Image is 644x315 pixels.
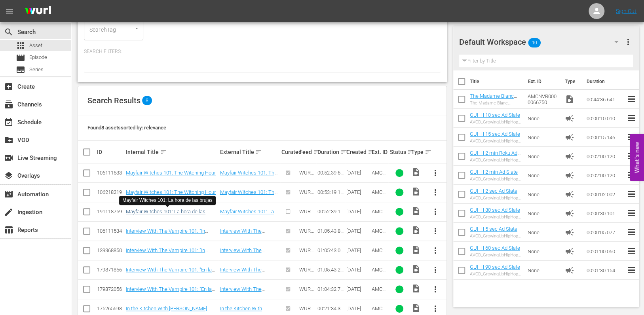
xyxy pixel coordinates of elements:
[627,189,636,199] span: reorder
[627,94,636,104] span: reorder
[317,228,344,234] div: 01:05:43.898
[565,209,574,218] span: Ad
[87,96,141,105] span: Search Results
[411,264,421,274] span: Video
[583,109,627,128] td: 00:00:10.010
[426,222,445,241] button: more_vert
[372,189,386,213] span: AMCNVR0000050038
[5,6,14,16] span: menu
[565,133,574,142] span: Ad
[431,285,440,294] span: more_vert
[29,53,47,61] span: Episode
[4,171,13,180] span: Overlays
[582,70,629,93] th: Duration
[411,187,421,196] span: Video
[389,147,409,157] div: Status
[470,195,521,201] div: AVOD_GrowingUpHipHopWeTV_WillBeRightBack _2sec_RB24_S01398805008
[126,286,215,298] a: Interview With The Vampire 101: "En la agonía del asombro que aumenta..."
[470,150,521,162] a: GUHH 2 min Roku Ad Slate
[524,128,561,147] td: None
[160,148,167,156] span: sort
[524,147,561,166] td: None
[97,149,123,155] div: ID
[627,227,636,237] span: reorder
[583,147,627,166] td: 00:02:00.120
[29,42,42,49] span: Asset
[317,189,344,195] div: 00:53:19.154
[411,245,421,254] span: Video
[426,260,445,279] button: more_vert
[372,247,386,271] span: AMCNVR0000060225
[346,286,369,292] div: [DATE]
[122,197,212,204] div: Mayfair Witches 101: La hora de las brujas
[220,147,279,157] div: External Title
[16,53,25,63] span: Episode
[4,82,13,91] span: Create
[317,286,344,292] div: 01:04:32.736
[470,226,517,232] a: GUHH 5 sec Ad Slate
[627,113,636,123] span: reorder
[346,209,369,214] div: [DATE]
[470,101,521,106] div: The Madame Blanc Mysteries 103: Episode 3
[583,128,627,147] td: 00:00:15.146
[4,153,13,163] span: Live Streaming
[346,189,369,195] div: [DATE]
[524,185,561,204] td: None
[411,303,421,313] span: Video
[372,209,386,232] span: AMCNVR0000070044
[346,170,369,176] div: [DATE]
[220,170,277,182] a: Mayfair Witches 101: The Witching Hour
[346,267,369,273] div: [DATE]
[470,245,520,251] a: GUHH 60 sec Ad Slate
[133,25,141,32] button: Open
[126,147,217,157] div: Internal Title
[4,190,13,199] span: Automation
[583,166,627,185] td: 00:02:00.120
[97,267,123,273] div: 179871856
[16,65,25,74] span: Series
[4,225,13,235] span: Reports
[565,247,574,256] span: Ad
[299,147,315,157] div: Feed
[346,228,369,234] div: [DATE]
[372,170,386,194] span: AMCNVR0000050039
[470,214,521,220] div: AVOD_GrowingUpHipHopWeTV_WillBeRightBack _30sec_RB24_S01398805004
[583,204,627,223] td: 00:00:30.101
[470,207,520,213] a: GUHH 30 sec Ad Slate
[340,148,348,156] span: sort
[470,169,518,175] a: GUHH 2 min Ad Slate
[317,147,344,157] div: Duration
[431,188,440,197] span: more_vert
[470,131,520,137] a: GUHH 15 sec Ad Slate
[317,306,344,311] div: 00:21:34.393
[126,228,208,240] a: Interview With The Vampire 101: "In throes of increasing wonder ... "
[524,166,561,185] td: None
[87,125,166,131] span: Found 8 assets sorted by: relevance
[470,271,521,277] div: AVOD_GrowingUpHipHopWeTV_WillBeRightBack _90sec_RB24_S01398805002
[560,70,582,93] th: Type
[623,32,633,51] button: more_vert
[470,157,521,163] div: AVOD_GrowingUpHipHopWeTV_WillBeRightBack _2MinCountdown_RB24_S01398804001-Roku
[431,207,440,216] span: more_vert
[627,170,636,180] span: reorder
[407,148,414,156] span: sort
[524,204,561,223] td: None
[317,267,344,273] div: 01:05:43.273
[583,242,627,261] td: 00:01:00.060
[220,247,277,265] a: Interview With The Vampire 101: "In throes of increasing wonder ... "
[299,247,314,259] span: WURL Feed
[426,183,445,202] button: more_vert
[313,148,320,156] span: sort
[565,171,574,180] span: Ad
[299,267,314,279] span: WURL Feed
[346,247,369,253] div: [DATE]
[523,70,560,93] th: Ext. ID
[470,264,520,270] a: GUHH 90 sec Ad Slate
[346,147,369,157] div: Created
[565,152,574,161] span: Ad
[16,41,25,50] span: Asset
[583,261,627,280] td: 00:01:30.154
[426,163,445,182] button: more_vert
[411,147,424,157] div: Type
[317,170,344,176] div: 00:52:39.657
